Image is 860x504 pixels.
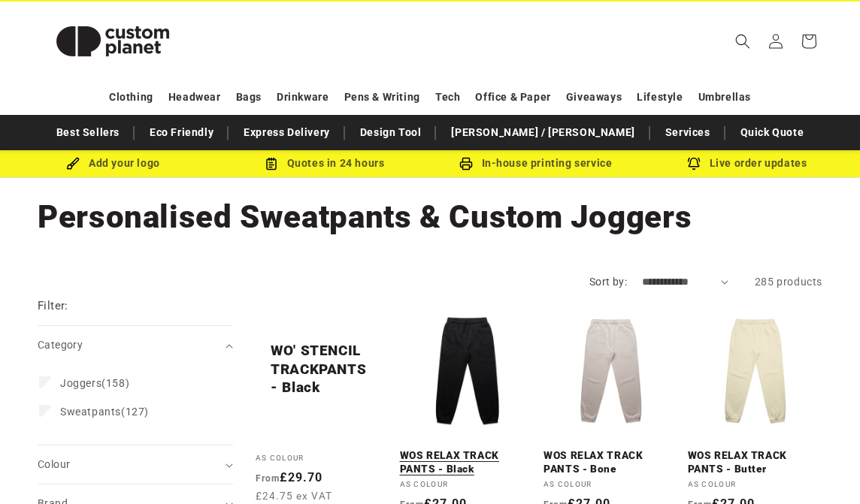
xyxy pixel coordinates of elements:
summary: Colour (0 selected) [38,445,233,484]
img: Order Updates Icon [265,157,278,171]
div: AS Colour [256,453,391,463]
a: Drinkware [277,84,329,110]
span: Joggers [60,377,101,389]
a: Giveaways [566,84,622,110]
a: Quick Quote [733,119,812,146]
a: Bags [236,84,262,110]
a: Eco Friendly [142,119,221,146]
span: Sweatpants [60,406,121,418]
summary: Search [726,25,759,58]
span: 285 products [755,276,822,288]
a: Express Delivery [236,119,338,146]
span: Colour [38,458,70,470]
a: Tech [435,84,460,110]
a: Design Tool [353,119,429,146]
h1: Personalised Sweatpants & Custom Joggers [38,197,822,237]
a: Best Sellers [49,119,127,146]
span: From [256,473,280,484]
a: Lifestyle [637,84,683,110]
summary: Category (0 selected) [38,326,233,364]
img: Brush Icon [66,157,80,171]
a: Custom Planet [32,2,194,80]
a: Headwear [168,84,221,110]
div: In-house printing service [430,154,641,173]
img: In-house printing [459,157,473,171]
a: Services [658,119,718,146]
a: WO' STENCIL TRACKPANTS - Black [271,342,376,397]
a: Pens & Writing [344,84,420,110]
span: (127) [60,405,149,418]
a: [PERSON_NAME] / [PERSON_NAME] [444,119,642,146]
a: Office & Paper [475,84,550,110]
div: Quotes in 24 hours [219,154,430,173]
div: Add your logo [8,154,219,173]
span: £24.75 ex VAT [256,488,332,503]
label: Sort by: [589,276,627,288]
img: Order updates [687,157,701,171]
div: Live order updates [641,154,852,173]
span: (158) [60,376,129,390]
iframe: Chat Widget [602,342,860,504]
a: Umbrellas [698,84,751,110]
a: WOS RELAX TRACK PANTS - Bone [544,449,679,475]
img: Custom Planet [38,8,188,75]
a: Clothing [109,84,153,110]
a: WOS RELAX TRACK PANTS - Black [400,449,535,475]
h2: Filter: [38,297,68,315]
strong: £29.70 [256,470,322,484]
span: Category [38,339,83,351]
